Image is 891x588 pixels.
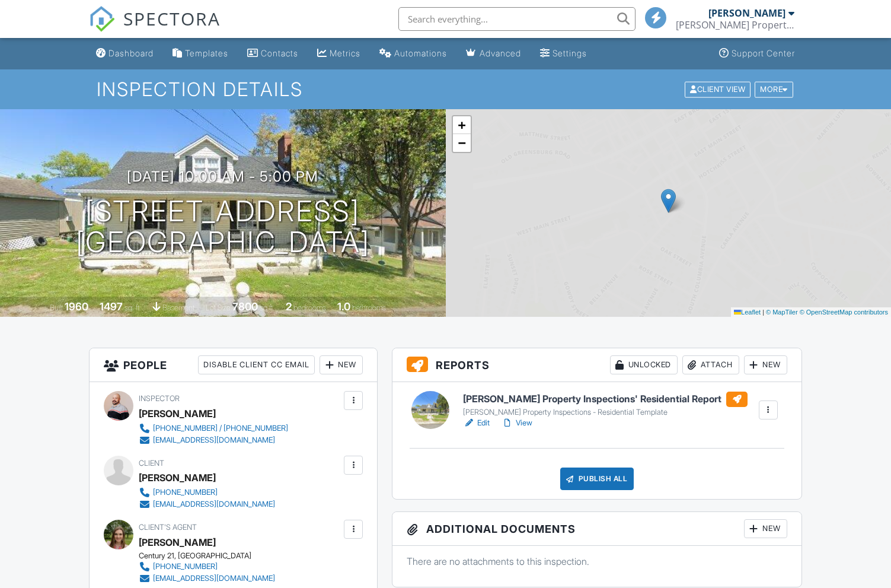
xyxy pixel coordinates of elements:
[312,43,365,65] a: Metrics
[463,392,748,418] a: [PERSON_NAME] Property Inspections' Residential Report [PERSON_NAME] Property Inspections - Resid...
[139,394,180,403] span: Inspector
[392,512,801,546] h3: Additional Documents
[744,355,787,374] div: New
[682,355,739,374] div: Attach
[610,355,678,374] div: Unlocked
[153,500,275,509] div: [EMAIL_ADDRESS][DOMAIN_NAME]
[755,81,793,97] div: More
[139,405,216,422] div: [PERSON_NAME]
[463,417,490,429] a: Edit
[90,348,377,382] h3: People
[139,434,288,446] a: [EMAIL_ADDRESS][DOMAIN_NAME]
[502,417,532,429] a: View
[453,134,471,152] a: Zoom out
[535,43,592,65] a: Settings
[123,6,221,31] span: SPECTORA
[127,169,318,185] h3: [DATE] 10:00 am - 5:00 pm
[242,43,303,65] a: Contacts
[162,303,194,312] span: basement
[139,487,275,498] a: [PHONE_NUMBER]
[461,43,526,65] a: Advanced
[124,303,141,312] span: sq. ft.
[153,488,218,497] div: [PHONE_NUMBER]
[139,469,216,487] div: [PERSON_NAME]
[676,19,794,31] div: Webb Property Inspections, LLC
[153,574,275,583] div: [EMAIL_ADDRESS][DOMAIN_NAME]
[352,303,386,312] span: bathrooms
[168,43,233,65] a: Templates
[100,300,123,313] div: 1497
[108,48,154,58] div: Dashboard
[708,7,785,19] div: [PERSON_NAME]
[553,48,587,58] div: Settings
[198,355,315,374] div: Disable Client CC Email
[89,6,115,32] img: The Best Home Inspection Software - Spectora
[139,523,197,532] span: Client's Agent
[458,117,465,132] span: +
[762,309,764,316] span: |
[685,81,751,97] div: Client View
[153,562,218,571] div: [PHONE_NUMBER]
[398,7,635,31] input: Search everything...
[684,84,753,93] a: Client View
[744,519,787,538] div: New
[65,300,88,313] div: 1960
[89,16,221,41] a: SPECTORA
[800,309,888,316] a: © OpenStreetMap contributors
[76,196,370,259] h1: [STREET_ADDRESS] [GEOGRAPHIC_DATA]
[91,43,158,65] a: Dashboard
[330,48,360,58] div: Metrics
[139,422,288,434] a: [PHONE_NUMBER] / [PHONE_NUMBER]
[375,43,452,65] a: Automations (Basic)
[139,459,164,468] span: Client
[293,303,326,312] span: bedrooms
[453,116,471,134] a: Zoom in
[560,468,634,490] div: Publish All
[185,48,228,58] div: Templates
[97,79,794,100] h1: Inspection Details
[458,135,465,150] span: −
[286,300,292,313] div: 2
[139,533,216,551] a: [PERSON_NAME]
[139,573,275,584] a: [EMAIL_ADDRESS][DOMAIN_NAME]
[260,303,274,312] span: sq.ft.
[407,555,787,568] p: There are no attachments to this inspection.
[206,303,231,312] span: Lot Size
[480,48,521,58] div: Advanced
[320,355,363,374] div: New
[50,303,63,312] span: Built
[766,309,798,316] a: © MapTiler
[394,48,447,58] div: Automations
[732,48,795,58] div: Support Center
[232,300,258,313] div: 7800
[153,436,275,445] div: [EMAIL_ADDRESS][DOMAIN_NAME]
[463,392,748,407] h6: [PERSON_NAME] Property Inspections' Residential Report
[139,551,285,561] div: Century 21, [GEOGRAPHIC_DATA]
[337,300,350,313] div: 1.0
[734,309,761,316] a: Leaflet
[139,561,275,573] a: [PHONE_NUMBER]
[463,408,748,417] div: [PERSON_NAME] Property Inspections - Residential Template
[392,348,801,382] h3: Reports
[661,189,676,213] img: Marker
[714,43,800,65] a: Support Center
[153,424,288,433] div: [PHONE_NUMBER] / [PHONE_NUMBER]
[261,48,298,58] div: Contacts
[139,498,275,510] a: [EMAIL_ADDRESS][DOMAIN_NAME]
